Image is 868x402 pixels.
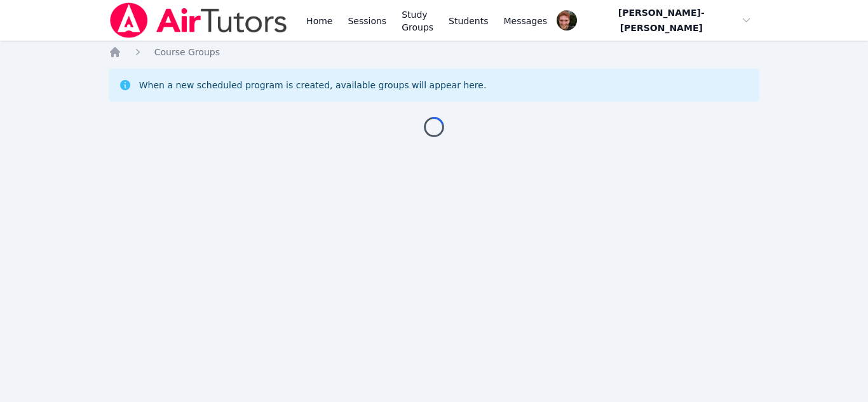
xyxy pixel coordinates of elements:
[109,3,288,38] img: Air Tutors
[109,46,760,58] nav: Breadcrumb
[154,46,220,58] a: Course Groups
[154,47,220,57] span: Course Groups
[139,79,487,91] div: When a new scheduled program is created, available groups will appear here.
[504,15,548,27] span: Messages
